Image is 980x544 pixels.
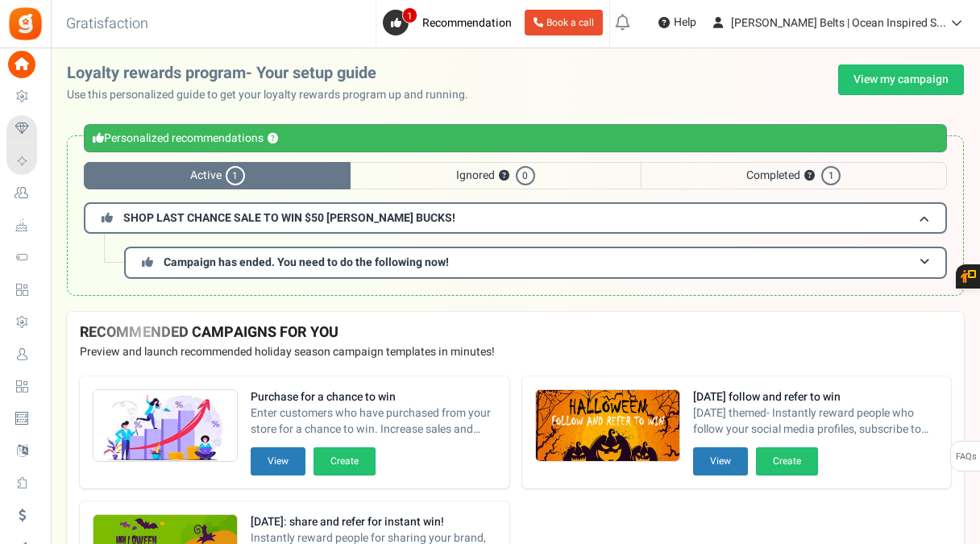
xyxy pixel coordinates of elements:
span: 1 [402,7,417,23]
button: ? [499,171,509,181]
button: Create [756,447,818,475]
span: Recommendation [422,15,512,31]
span: Active [84,162,351,189]
span: 0 [516,166,535,185]
a: View my campaign [838,64,964,95]
h3: Gratisfaction [48,8,166,40]
span: Ignored [351,162,640,189]
span: 1 [821,166,841,185]
img: Recommended Campaigns [93,390,237,463]
div: Personalized recommendations [84,124,947,152]
button: Create [314,447,376,475]
span: 1 [226,166,245,185]
img: Recommended Campaigns [536,390,679,463]
a: Book a call [525,10,603,35]
h2: Loyalty rewards program- Your setup guide [67,64,481,82]
button: View [251,447,305,475]
p: Preview and launch recommended holiday season campaign templates in minutes! [80,344,951,360]
h4: RECOMMENDED CAMPAIGNS FOR YOU [80,325,951,341]
span: FAQs [955,442,977,472]
strong: Purchase for a chance to win [251,389,496,405]
span: Completed [641,162,947,189]
strong: [DATE]: share and refer for instant win! [251,514,496,530]
button: ? [268,134,278,144]
p: Use this personalized guide to get your loyalty rewards program up and running. [67,87,481,103]
span: Help [670,15,696,31]
span: [PERSON_NAME] Belts | Ocean Inspired S... [731,15,946,31]
a: Help [652,10,703,35]
button: View [693,447,748,475]
img: Gratisfaction [7,6,44,42]
span: Campaign has ended. You need to do the following now! [164,254,449,271]
strong: [DATE] follow and refer to win [693,389,939,405]
span: [DATE] themed- Instantly reward people who follow your social media profiles, subscribe to your n... [693,405,939,438]
a: 1 Recommendation [383,10,518,35]
span: SHOP LAST CHANCE SALE TO WIN $50 [PERSON_NAME] BUCKS! [123,210,455,226]
span: Enter customers who have purchased from your store for a chance to win. Increase sales and AOV. [251,405,496,438]
button: ? [804,171,815,181]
